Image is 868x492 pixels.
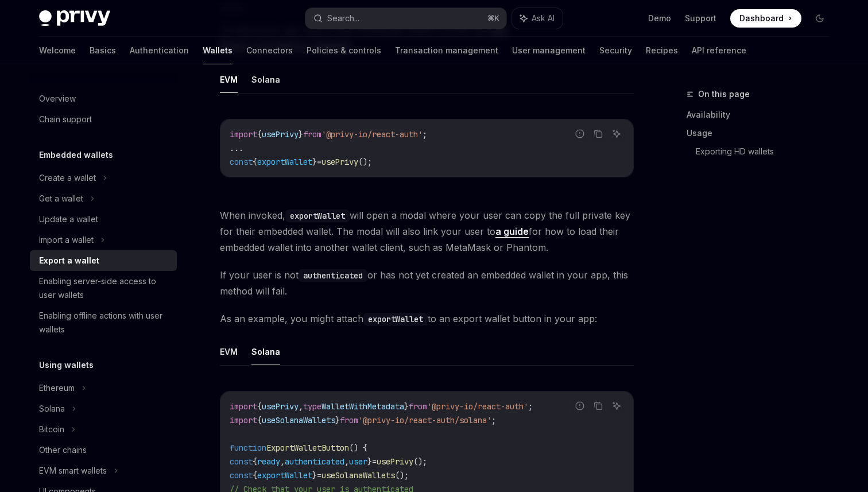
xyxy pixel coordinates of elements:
div: Create a wallet [39,171,96,185]
span: from [409,401,427,412]
span: usePrivy [377,456,413,467]
div: Search... [327,11,359,25]
span: = [317,157,321,167]
div: Other chains [39,443,87,457]
span: } [312,470,317,481]
a: Overview [30,88,177,109]
span: If your user is not or has not yet created an embedded wallet in your app, this method will fail. [220,267,634,299]
a: Demo [648,13,671,24]
button: Ask AI [609,126,624,141]
button: Copy the contents from the code block [591,398,606,413]
button: Solana [251,66,280,93]
a: Update a wallet [30,209,177,230]
button: Solana [251,338,280,365]
span: useSolanaWallets [321,470,395,481]
div: Overview [39,92,76,106]
span: WalletWithMetadata [321,401,404,412]
a: a guide [495,226,529,238]
span: import [230,401,257,412]
span: const [230,456,253,467]
a: Wallets [203,37,232,64]
span: from [303,129,321,140]
div: Update a wallet [39,212,98,226]
span: Dashboard [739,13,784,24]
a: Authentication [130,37,189,64]
a: Other chains [30,440,177,460]
a: API reference [692,37,746,64]
div: Export a wallet [39,254,99,268]
span: function [230,443,266,453]
span: ... [230,143,243,153]
span: usePrivy [262,129,299,140]
span: { [253,456,257,467]
a: Security [599,37,632,64]
a: Basics [90,37,116,64]
span: } [312,157,317,167]
a: Usage [687,124,838,142]
div: Enabling server-side access to user wallets [39,274,170,302]
button: EVM [220,66,238,93]
span: import [230,129,257,140]
span: '@privy-io/react-auth/solana' [358,415,491,425]
a: Welcome [39,37,76,64]
span: } [299,129,303,140]
span: { [257,129,262,140]
span: ; [491,415,496,425]
span: , [344,456,349,467]
span: } [335,415,340,425]
h5: Embedded wallets [39,148,113,162]
span: , [299,401,303,412]
span: , [280,456,285,467]
span: (); [395,470,409,481]
span: () { [349,443,367,453]
div: Chain support [39,113,92,126]
div: Enabling offline actions with user wallets [39,309,170,336]
a: Dashboard [730,9,801,28]
span: usePrivy [262,401,299,412]
button: Report incorrect code [572,398,587,413]
a: Support [685,13,716,24]
button: Ask AI [609,398,624,413]
div: Import a wallet [39,233,94,247]
span: import [230,415,257,425]
span: ⌘ K [487,14,499,23]
a: Policies & controls [307,37,381,64]
h5: Using wallets [39,358,94,372]
div: Get a wallet [39,192,83,206]
a: Export a wallet [30,250,177,271]
span: } [404,401,409,412]
span: type [303,401,321,412]
a: Exporting HD wallets [696,142,838,161]
span: = [372,456,377,467]
span: ExportWalletButton [266,443,349,453]
span: ready [257,456,280,467]
span: exportWallet [257,470,312,481]
span: On this page [698,87,750,101]
span: As an example, you might attach to an export wallet button in your app: [220,311,634,327]
span: { [257,415,262,425]
a: Enabling server-side access to user wallets [30,271,177,305]
span: = [317,470,321,481]
button: Report incorrect code [572,126,587,141]
span: Ask AI [532,13,555,24]
span: const [230,157,253,167]
a: Connectors [246,37,293,64]
button: Search...⌘K [305,8,506,29]
span: ; [528,401,533,412]
span: { [253,157,257,167]
span: usePrivy [321,157,358,167]
span: When invoked, will open a modal where your user can copy the full private key for their embedded ... [220,207,634,255]
span: { [253,470,257,481]
span: authenticated [285,456,344,467]
code: exportWallet [363,313,428,326]
div: Ethereum [39,381,75,395]
span: const [230,470,253,481]
a: User management [512,37,586,64]
div: Bitcoin [39,423,64,436]
img: dark logo [39,10,110,26]
span: '@privy-io/react-auth' [427,401,528,412]
button: Copy the contents from the code block [591,126,606,141]
span: (); [413,456,427,467]
a: Enabling offline actions with user wallets [30,305,177,340]
a: Recipes [646,37,678,64]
